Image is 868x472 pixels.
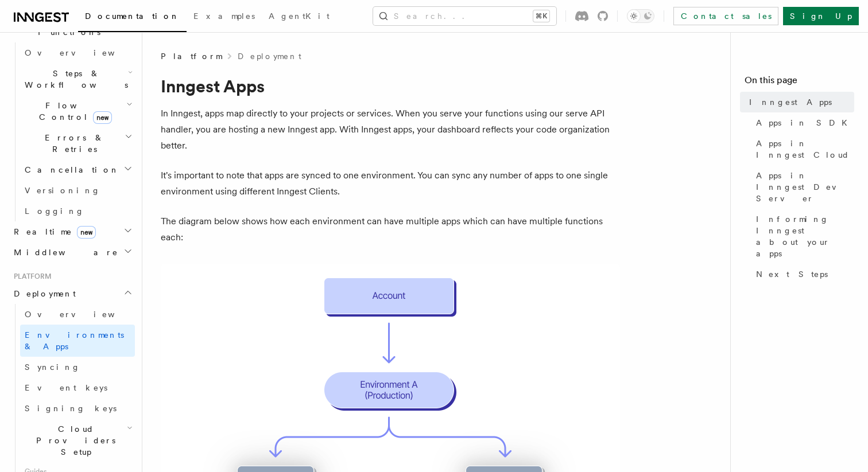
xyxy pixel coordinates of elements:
a: Contact sales [673,7,778,25]
span: Errors & Retries [20,132,125,155]
button: Middleware [9,242,135,263]
kbd: ⌘K [533,10,549,22]
a: Next Steps [751,264,854,284]
span: Apps in Inngest Dev Server [756,170,854,204]
span: new [77,226,96,239]
a: Inngest Apps [745,92,854,112]
button: Search...⌘K [373,7,556,25]
span: Syncing [25,362,80,372]
a: Informing Inngest about your apps [751,209,854,264]
span: Apps in SDK [756,117,854,128]
span: Next Steps [756,268,828,280]
a: Overview [20,304,135,325]
a: Event keys [20,377,135,398]
h4: On this page [745,73,854,92]
a: Versioning [20,180,135,201]
span: Informing Inngest about your apps [756,213,854,259]
a: Syncing [20,357,135,377]
button: Cancellation [20,159,135,180]
span: Middleware [9,247,118,258]
button: Steps & Workflows [20,63,135,95]
a: Signing keys [20,398,135,419]
h1: Inngest Apps [161,76,620,96]
span: Inngest Apps [749,96,832,108]
span: Flow Control [20,100,126,123]
a: Environments & Apps [20,325,135,357]
button: Toggle dark mode [627,9,654,23]
p: In Inngest, apps map directly to your projects or services. When you serve your functions using o... [161,106,620,154]
span: Apps in Inngest Cloud [756,138,854,161]
span: Versioning [25,186,100,195]
span: Overview [25,310,143,319]
button: Cloud Providers Setup [20,419,135,462]
span: Steps & Workflows [20,68,128,91]
a: Apps in Inngest Cloud [751,133,854,165]
span: Realtime [9,226,96,237]
a: Apps in SDK [751,112,854,133]
div: Inngest Functions [9,42,135,221]
a: AgentKit [262,3,336,31]
span: Environments & Apps [25,330,124,351]
a: Documentation [78,3,187,32]
button: Errors & Retries [20,127,135,159]
span: Event keys [25,383,107,392]
span: Platform [9,272,52,281]
span: Signing keys [25,404,117,413]
span: Cancellation [20,164,119,175]
span: Cloud Providers Setup [20,423,127,458]
a: Examples [187,3,262,31]
a: Deployment [238,50,301,62]
a: Overview [20,42,135,63]
span: Examples [193,11,255,21]
span: Documentation [85,11,180,21]
span: Deployment [9,288,76,299]
a: Apps in Inngest Dev Server [751,165,854,209]
span: new [93,111,112,124]
p: The diagram below shows how each environment can have multiple apps which can have multiple funct... [161,213,620,245]
button: Flow Controlnew [20,95,135,127]
a: Logging [20,201,135,221]
span: Overview [25,48,143,57]
span: AgentKit [269,11,330,21]
p: It's important to note that apps are synced to one environment. You can sync any number of apps t... [161,167,620,200]
button: Deployment [9,283,135,304]
button: Realtimenew [9,221,135,242]
span: Platform [161,50,222,62]
a: Sign Up [783,7,859,25]
span: Logging [25,206,84,216]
